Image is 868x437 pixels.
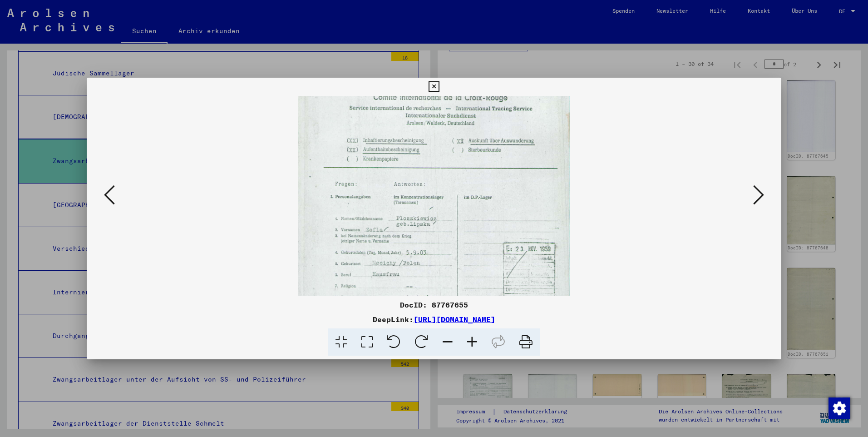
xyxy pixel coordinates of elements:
[414,315,495,324] a: [URL][DOMAIN_NAME]
[87,314,781,325] div: DeepLink:
[829,397,850,419] img: Zustimmung ändern
[828,397,850,419] div: Zustimmung ändern
[298,29,571,433] img: 001.jpg
[87,299,781,310] div: DocID: 87767655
